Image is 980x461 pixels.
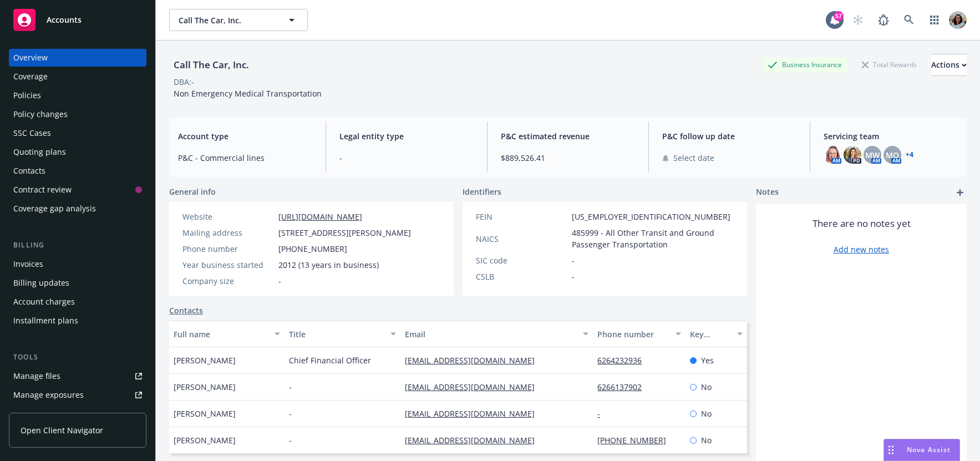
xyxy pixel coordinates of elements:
[756,186,779,199] span: Notes
[824,146,841,164] img: photo
[169,186,216,197] span: General info
[182,227,274,239] div: Mailing address
[285,321,400,347] button: Title
[47,16,82,24] span: Accounts
[686,321,747,347] button: Key contact
[844,146,861,164] img: photo
[476,211,567,222] div: FEIN
[949,11,967,29] img: photo
[9,352,146,363] div: Tools
[847,9,869,31] a: Start snowing
[701,381,712,393] span: No
[13,87,41,104] div: Policies
[906,151,913,158] a: +4
[289,328,383,340] div: Title
[9,293,146,311] a: Account charges
[21,424,103,436] span: Open Client Navigator
[501,130,635,142] span: P&C estimated revenue
[13,162,45,180] div: Contacts
[289,354,371,366] span: Chief Financial Officer
[572,227,734,250] span: 485999 - All Other Transit and Ground Passenger Transportation
[476,271,567,282] div: CSLB
[13,274,69,292] div: Billing updates
[9,240,146,251] div: Billing
[9,367,146,385] a: Manage files
[13,386,84,404] div: Manage exposures
[182,211,274,222] div: Website
[9,386,146,404] a: Manage exposures
[931,54,967,75] div: Actions
[278,211,362,222] a: [URL][DOMAIN_NAME]
[701,434,712,446] span: No
[174,434,236,446] span: [PERSON_NAME]
[278,243,347,255] span: [PHONE_NUMBER]
[278,227,411,239] span: [STREET_ADDRESS][PERSON_NAME]
[289,434,292,446] span: -
[278,275,281,287] span: -
[405,435,544,445] a: [EMAIL_ADDRESS][DOMAIN_NAME]
[872,9,895,31] a: Report a Bug
[9,4,146,36] a: Accounts
[182,275,274,287] div: Company size
[289,408,292,419] span: -
[339,152,474,164] span: -
[834,244,889,255] a: Add new notes
[339,130,474,142] span: Legal entity type
[174,354,236,366] span: [PERSON_NAME]
[9,124,146,142] a: SSC Cases
[673,152,714,164] span: Select date
[178,130,312,142] span: Account type
[572,255,575,266] span: -
[9,181,146,199] a: Contract review
[813,217,911,230] span: There are no notes yet
[597,408,609,419] a: -
[182,259,274,271] div: Year business started
[856,58,922,72] div: Total Rewards
[174,408,236,419] span: [PERSON_NAME]
[476,233,567,245] div: NAICS
[169,305,203,316] a: Contacts
[597,355,651,366] a: 6264232936
[13,49,48,67] div: Overview
[13,181,72,199] div: Contract review
[278,259,379,271] span: 2012 (13 years in business)
[13,124,51,142] div: SSC Cases
[13,105,68,123] div: Policy changes
[572,211,730,222] span: [US_EMPLOYER_IDENTIFICATION_NUMBER]
[9,312,146,330] a: Installment plans
[174,328,268,340] div: Full name
[9,49,146,67] a: Overview
[13,293,75,311] div: Account charges
[9,87,146,104] a: Policies
[501,152,635,164] span: $889,526.41
[13,143,66,161] div: Quoting plans
[824,130,958,142] span: Servicing team
[701,408,712,419] span: No
[572,271,575,282] span: -
[898,9,920,31] a: Search
[174,76,194,88] div: DBA: -
[907,445,951,454] span: Nova Assist
[289,381,292,393] span: -
[597,382,651,392] a: 6266137902
[9,255,146,273] a: Invoices
[169,321,285,347] button: Full name
[405,382,544,392] a: [EMAIL_ADDRESS][DOMAIN_NAME]
[174,381,236,393] span: [PERSON_NAME]
[476,255,567,266] div: SIC code
[178,152,312,164] span: P&C - Commercial lines
[923,9,946,31] a: Switch app
[9,274,146,292] a: Billing updates
[9,162,146,180] a: Contacts
[405,355,544,366] a: [EMAIL_ADDRESS][DOMAIN_NAME]
[179,14,275,26] span: Call The Car, Inc.
[597,328,669,340] div: Phone number
[13,255,43,273] div: Invoices
[174,88,322,99] span: Non Emergency Medical Transportation
[13,367,60,385] div: Manage files
[593,321,686,347] button: Phone number
[886,149,899,161] span: MQ
[883,439,960,461] button: Nova Assist
[169,9,308,31] button: Call The Car, Inc.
